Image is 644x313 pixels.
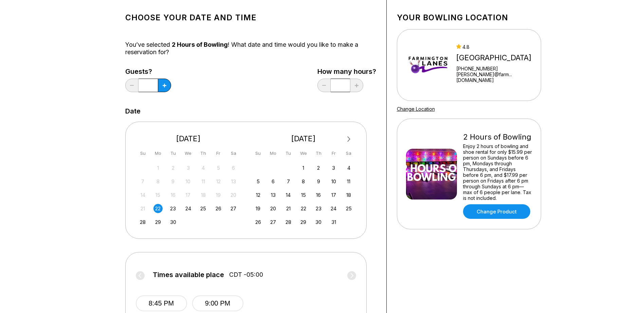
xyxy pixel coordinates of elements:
div: Choose Sunday, October 12th, 2025 [254,190,263,200]
div: Choose Monday, September 29th, 2025 [153,217,163,227]
div: Choose Wednesday, October 15th, 2025 [299,190,308,200]
div: Enjoy 2 hours of bowling and shoe rental for only $15.99 per person on Sundays before 6 pm, Monda... [463,143,532,201]
div: Not available Sunday, September 7th, 2025 [138,177,147,186]
div: Tu [168,149,178,158]
div: Not available Tuesday, September 2nd, 2025 [168,163,178,172]
div: 2 Hours of Bowling [463,132,532,142]
div: Su [254,149,263,158]
a: Change Product [463,204,530,219]
div: Choose Tuesday, October 14th, 2025 [284,190,293,200]
label: Guests? [125,68,171,75]
div: You’ve selected ! What date and time would you like to make a reservation for? [125,41,376,56]
div: [PHONE_NUMBER] [456,66,538,71]
div: Not available Thursday, September 18th, 2025 [199,190,208,200]
div: Choose Thursday, October 23rd, 2025 [314,204,323,213]
div: Choose Wednesday, September 24th, 2025 [184,204,193,213]
div: Sa [344,149,353,158]
div: Choose Saturday, October 25th, 2025 [344,204,353,213]
div: Not available Wednesday, September 17th, 2025 [184,190,193,200]
div: Not available Saturday, September 20th, 2025 [229,190,238,200]
div: Choose Friday, September 26th, 2025 [214,204,223,213]
div: Choose Saturday, September 27th, 2025 [229,204,238,213]
div: Choose Wednesday, October 1st, 2025 [299,163,308,172]
div: [DATE] [251,134,356,143]
div: Not available Friday, September 19th, 2025 [214,190,223,200]
a: Change Location [397,106,435,112]
div: Not available Monday, September 15th, 2025 [153,190,163,200]
div: Choose Monday, October 13th, 2025 [269,190,278,200]
div: [GEOGRAPHIC_DATA] [456,53,538,62]
div: Choose Sunday, October 26th, 2025 [254,217,263,227]
div: Choose Thursday, October 2nd, 2025 [314,163,323,172]
div: Not available Saturday, September 13th, 2025 [229,177,238,186]
div: Choose Thursday, October 30th, 2025 [314,217,323,227]
div: Choose Thursday, October 16th, 2025 [314,190,323,200]
button: Next Month [344,134,354,145]
div: Choose Monday, October 6th, 2025 [269,177,278,186]
div: Choose Sunday, October 19th, 2025 [254,204,263,213]
div: Not available Sunday, September 14th, 2025 [138,190,147,200]
div: Not available Monday, September 1st, 2025 [153,163,163,172]
img: Farmington Lanes [406,40,450,90]
div: Choose Monday, October 20th, 2025 [269,204,278,213]
div: Th [199,149,208,158]
div: Not available Thursday, September 4th, 2025 [199,163,208,172]
img: 2 Hours of Bowling [406,149,457,200]
div: Choose Friday, October 17th, 2025 [329,190,338,200]
span: 2 Hours of Bowling [172,41,228,48]
div: Not available Wednesday, September 3rd, 2025 [184,163,193,172]
label: Date [125,107,141,115]
h1: Your bowling location [397,13,541,22]
div: Choose Tuesday, October 28th, 2025 [284,217,293,227]
button: 9:00 PM [192,295,243,311]
div: Choose Sunday, October 5th, 2025 [254,177,263,186]
div: Choose Saturday, October 11th, 2025 [344,177,353,186]
div: Choose Saturday, October 18th, 2025 [344,190,353,200]
div: month 2025-10 [253,163,354,227]
div: Choose Saturday, October 4th, 2025 [344,163,353,172]
div: Choose Friday, October 24th, 2025 [329,204,338,213]
div: Not available Wednesday, September 10th, 2025 [184,177,193,186]
div: Not available Friday, September 12th, 2025 [214,177,223,186]
div: Choose Wednesday, October 22nd, 2025 [299,204,308,213]
div: Choose Wednesday, October 8th, 2025 [299,177,308,186]
div: Not available Friday, September 5th, 2025 [214,163,223,172]
div: Choose Friday, October 31st, 2025 [329,217,338,227]
div: We [299,149,308,158]
div: 4.8 [456,44,538,50]
div: month 2025-09 [137,163,239,227]
div: Su [138,149,147,158]
div: Tu [284,149,293,158]
div: [DATE] [136,134,241,143]
div: Sa [229,149,238,158]
div: Choose Monday, October 27th, 2025 [269,217,278,227]
div: Th [314,149,323,158]
div: Not available Sunday, September 21st, 2025 [138,204,147,213]
div: Not available Tuesday, September 16th, 2025 [168,190,178,200]
div: Choose Thursday, September 25th, 2025 [199,204,208,213]
div: Choose Friday, October 3rd, 2025 [329,163,338,172]
div: Choose Monday, September 22nd, 2025 [153,204,163,213]
label: How many hours? [317,68,376,75]
div: Fr [329,149,338,158]
div: We [184,149,193,158]
div: Choose Tuesday, October 7th, 2025 [284,177,293,186]
a: [PERSON_NAME]@farm...[DOMAIN_NAME] [456,71,538,83]
div: Not available Thursday, September 11th, 2025 [199,177,208,186]
button: 8:45 PM [136,295,187,311]
div: Mo [153,149,163,158]
div: Fr [214,149,223,158]
div: Not available Monday, September 8th, 2025 [153,177,163,186]
div: Mo [269,149,278,158]
div: Choose Wednesday, October 29th, 2025 [299,217,308,227]
h1: Choose your Date and time [125,13,376,22]
div: Choose Tuesday, September 23rd, 2025 [168,204,178,213]
span: Times available place [153,271,224,278]
span: CDT -05:00 [229,271,263,278]
div: Choose Friday, October 10th, 2025 [329,177,338,186]
div: Not available Tuesday, September 9th, 2025 [168,177,178,186]
div: Choose Sunday, September 28th, 2025 [138,217,147,227]
div: Choose Tuesday, September 30th, 2025 [168,217,178,227]
div: Not available Saturday, September 6th, 2025 [229,163,238,172]
div: Choose Tuesday, October 21st, 2025 [284,204,293,213]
